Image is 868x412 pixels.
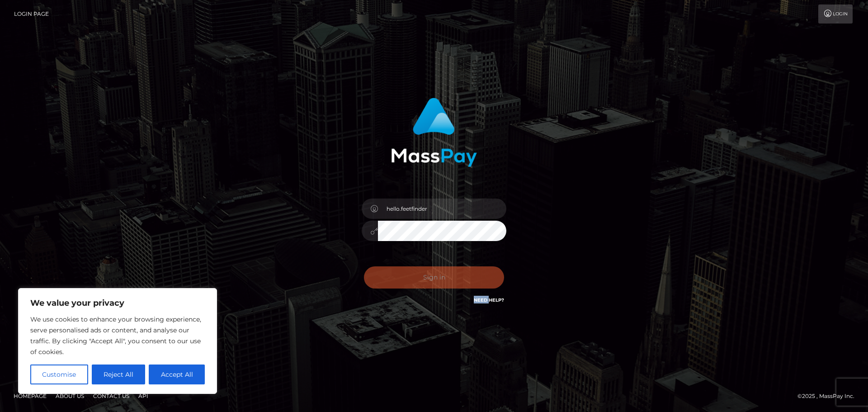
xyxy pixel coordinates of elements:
[797,391,861,401] div: © 2025 , MassPay Inc.
[391,98,477,167] img: MassPay Login
[135,389,152,403] a: API
[149,365,205,384] button: Accept All
[52,389,88,403] a: About Us
[30,314,205,357] p: We use cookies to enhance your browsing experience, serve personalised ads or content, and analys...
[30,298,205,308] p: We value your privacy
[474,297,504,303] a: Need Help?
[378,199,506,219] input: Username...
[14,5,49,24] a: Login Page
[90,389,133,403] a: Contact Us
[30,365,88,384] button: Customise
[92,365,146,384] button: Reject All
[818,5,853,24] a: Login
[10,389,50,403] a: Homepage
[18,288,217,394] div: We value your privacy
